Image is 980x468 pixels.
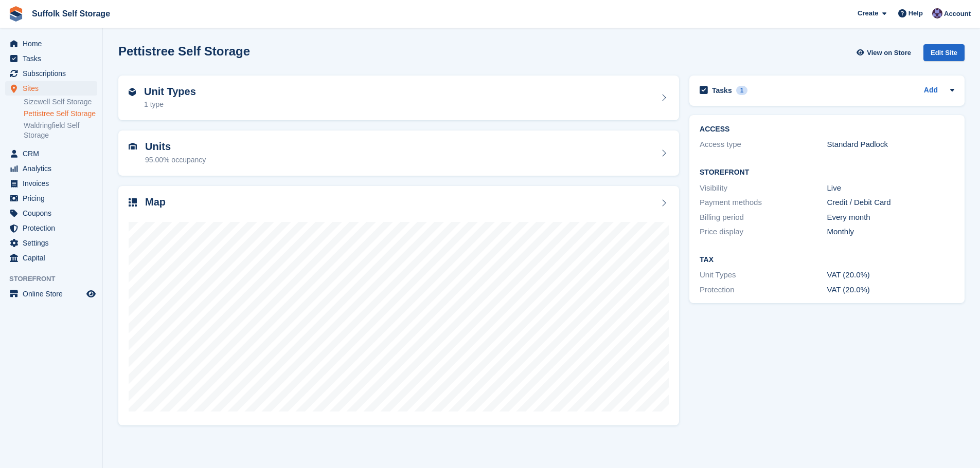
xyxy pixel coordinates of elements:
img: Toby [932,8,942,18]
span: Sites [23,81,84,96]
span: Invoices [23,176,84,191]
span: Help [908,8,923,18]
div: Monthly [827,226,954,238]
div: Payment methods [700,197,827,209]
a: View on Store [855,44,915,61]
span: Tasks [23,51,84,66]
span: Protection [23,221,84,235]
a: menu [5,146,97,161]
h2: Unit Types [144,86,196,98]
div: Edit Site [923,44,965,61]
span: Account [944,9,971,19]
div: Protection [700,284,827,296]
h2: Pettistree Self Storage [118,44,250,58]
div: 95.00% occupancy [145,155,206,165]
span: Storefront [9,274,102,284]
a: menu [5,191,97,205]
a: menu [5,36,97,51]
h2: Tasks [712,86,732,95]
a: Add [924,85,938,97]
h2: Map [145,196,166,208]
a: menu [5,251,97,265]
a: Preview store [85,288,97,300]
div: Billing period [700,212,827,223]
div: Unit Types [700,269,827,281]
span: Coupons [23,206,84,220]
a: menu [5,221,97,235]
img: unit-type-icn-2b2737a686de81e16bb02015468b77c625bbabd49415b5ef34ead5e3b44a266d.svg [129,88,136,96]
a: Waldringfield Self Storage [24,121,97,140]
h2: Tax [700,256,954,264]
a: Pettistree Self Storage [24,109,97,119]
a: Edit Site [923,44,965,65]
div: Standard Padlock [827,139,954,151]
a: menu [5,287,97,301]
span: Online Store [23,287,84,301]
a: menu [5,206,97,220]
span: Capital [23,251,84,265]
a: menu [5,161,97,176]
span: Create [858,8,878,18]
div: Live [827,182,954,194]
a: Units 95.00% occupancy [118,130,679,176]
div: Visibility [700,182,827,194]
span: Analytics [23,161,84,176]
div: Price display [700,226,827,238]
a: Map [118,186,679,426]
a: Unit Types 1 type [118,76,679,121]
a: menu [5,236,97,250]
div: Credit / Debit Card [827,197,954,209]
span: View on Store [867,48,911,58]
a: Sizewell Self Storage [24,97,97,107]
span: Pricing [23,191,84,205]
a: menu [5,66,97,81]
h2: ACCESS [700,125,954,134]
img: stora-icon-8386f47178a22dfd0bd8f6a31ec36ba5ce8667c1dd55bd0f319d3a0aa187defe.svg [8,6,24,22]
span: Settings [23,236,84,250]
a: menu [5,81,97,96]
span: Home [23,36,84,51]
a: menu [5,176,97,191]
span: CRM [23,146,84,161]
div: 1 type [144,99,196,110]
h2: Units [145,141,206,153]
div: Access type [700,139,827,151]
div: 1 [736,86,748,95]
div: VAT (20.0%) [827,269,954,281]
span: Subscriptions [23,66,84,81]
div: VAT (20.0%) [827,284,954,296]
img: unit-icn-7be61d7bf1b0ce9d3e12c5938cc71ed9869f7b940bace4675aadf7bd6d80202e.svg [129,143,137,150]
img: map-icn-33ee37083ee616e46c38cad1a60f524a97daa1e2b2c8c0bc3eb3415660979fc1.svg [129,198,137,207]
a: menu [5,51,97,66]
h2: Storefront [700,169,954,177]
a: Suffolk Self Storage [28,5,114,22]
div: Every month [827,212,954,223]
